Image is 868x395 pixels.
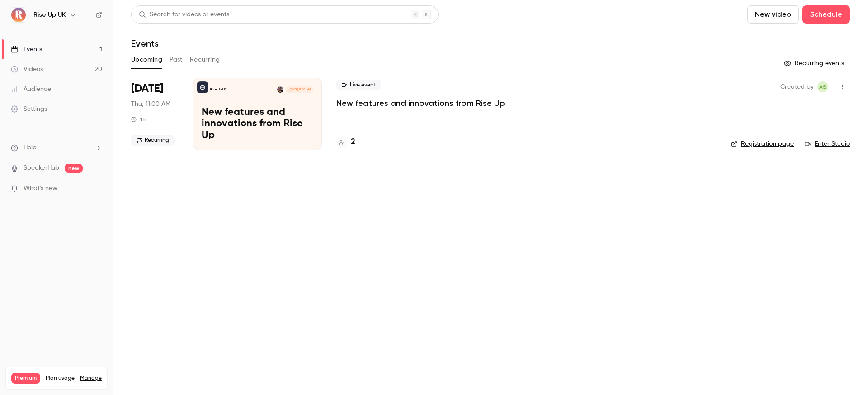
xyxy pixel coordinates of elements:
[11,105,47,114] div: Settings
[11,65,43,74] div: Videos
[139,10,229,19] div: Search for videos or events
[210,87,226,92] p: Rise Up UK
[336,136,355,148] a: 2
[170,52,183,67] button: Past
[193,78,322,150] a: New features and innovations from Rise UpRise Up UKGlenn Diedrich[DATE] 11:00 AMNew features and ...
[131,135,175,146] span: Recurring
[11,45,42,54] div: Events
[286,86,313,93] span: [DATE] 11:00 AM
[780,81,814,92] span: Created by
[131,116,146,123] div: 1 h
[65,164,83,173] span: new
[11,8,26,22] img: Rise Up UK
[24,184,57,193] span: What's new
[805,139,850,148] a: Enter Studio
[131,52,162,67] button: Upcoming
[131,78,179,150] div: Sep 25 Thu, 11:00 AM (Europe/London)
[780,56,850,71] button: Recurring events
[11,85,51,94] div: Audience
[91,185,102,193] iframe: Noticeable Trigger
[351,136,355,148] h4: 2
[131,100,170,109] span: Thu, 11:00 AM
[202,107,313,142] p: New features and innovations from Rise Up
[46,375,75,382] span: Plan usage
[819,81,826,92] span: AS
[817,81,828,92] span: Aliocha Segard
[802,5,850,24] button: Schedule
[747,5,799,24] button: New video
[80,375,102,382] a: Manage
[11,143,102,152] li: help-dropdown-opener
[277,86,283,93] img: Glenn Diedrich
[336,80,381,90] span: Live event
[731,139,794,148] a: Registration page
[24,163,59,173] a: SpeakerHub
[24,143,37,152] span: Help
[33,10,66,19] h6: Rise Up UK
[131,81,163,96] span: [DATE]
[190,52,220,67] button: Recurring
[11,373,40,384] span: Premium
[336,98,505,109] a: New features and innovations from Rise Up
[131,38,159,49] h1: Events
